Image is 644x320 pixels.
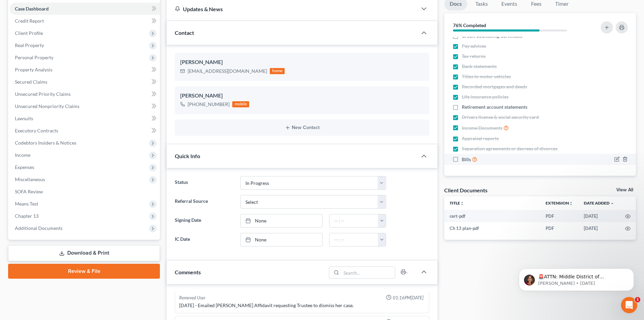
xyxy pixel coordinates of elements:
[462,125,502,131] span: Income Documents
[444,210,540,222] td: cert-pdf
[9,76,160,88] a: Secured Claims
[15,91,71,97] span: Unsecured Priority Claims
[179,295,206,301] div: Removed User
[393,295,424,301] span: 01:16PM[DATE]
[635,297,640,302] span: 1
[462,145,557,152] span: Separation agreements or decrees of divorces
[188,68,267,74] div: [EMAIL_ADDRESS][DOMAIN_NAME]
[270,68,285,74] div: home
[540,210,578,222] td: PDF
[462,114,539,121] span: Drivers license & social security card
[15,213,39,219] span: Chapter 13
[175,269,201,275] span: Comments
[241,233,322,246] a: None
[175,29,194,36] span: Contact
[460,201,464,206] i: unfold_more
[171,176,237,190] label: Status
[462,43,486,49] span: Pay advices
[616,188,633,192] a: View All
[330,214,378,227] input: -- : --
[15,225,63,231] span: Additional Documents
[15,201,38,207] span: Means Test
[450,200,464,206] a: Titleunfold_more
[509,254,644,302] iframe: Intercom notifications message
[9,88,160,100] a: Unsecured Priority Claims
[621,297,637,313] iframe: Intercom live chat
[9,100,160,112] a: Unsecured Nonpriority Claims
[9,64,160,76] a: Property Analysis
[8,264,160,279] a: Review & File
[15,55,53,60] span: Personal Property
[179,302,425,309] div: [DATE] - Emailed [PERSON_NAME] Affidavit requesting Trustee to dismiss her case.
[462,156,471,163] span: Bills
[453,22,486,28] strong: 76% Completed
[578,222,620,234] td: [DATE]
[462,135,499,142] span: Appraisal reports
[15,189,43,194] span: SOFA Review
[171,233,237,247] label: IC Date
[462,83,527,90] span: Recorded mortgages and deeds
[584,200,614,206] a: Date Added expand_more
[15,128,58,133] span: Executory Contracts
[188,101,230,108] div: [PHONE_NUMBER]
[15,103,79,109] span: Unsecured Nonpriority Claims
[546,200,573,206] a: Extensionunfold_more
[15,164,34,170] span: Expenses
[462,63,497,70] span: Bank statements
[241,214,322,227] a: None
[15,140,76,146] span: Codebtors Insiders & Notices
[462,93,508,100] span: Life insurance policies
[444,187,487,194] div: Client Documents
[9,125,160,137] a: Executory Contracts
[569,201,573,206] i: unfold_more
[462,73,511,80] span: Titles to motor vehicles
[9,186,160,198] a: SOFA Review
[341,267,395,278] input: Search...
[8,245,160,261] a: Download & Print
[444,222,540,234] td: Ch 13 plan-pdf
[171,195,237,209] label: Referral Source
[578,210,620,222] td: [DATE]
[462,104,527,110] span: Retirement account statements
[175,5,409,13] div: Updates & News
[15,6,49,12] span: Case Dashboard
[462,53,485,60] span: Tax returns
[15,30,43,36] span: Client Profile
[15,67,52,72] span: Property Analysis
[15,42,44,48] span: Real Property
[15,18,44,24] span: Credit Report
[610,201,614,206] i: expand_more
[180,125,424,130] button: New Contact
[15,152,30,158] span: Income
[540,222,578,234] td: PDF
[9,15,160,27] a: Credit Report
[9,3,160,15] a: Case Dashboard
[180,92,424,100] div: [PERSON_NAME]
[232,101,249,107] div: mobile
[330,233,378,246] input: -- : --
[175,153,200,159] span: Quick Info
[171,214,237,228] label: Signing Date
[15,79,47,85] span: Secured Claims
[15,115,33,121] span: Lawsuits
[9,112,160,125] a: Lawsuits
[15,176,45,182] span: Miscellaneous
[180,58,424,66] div: [PERSON_NAME]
